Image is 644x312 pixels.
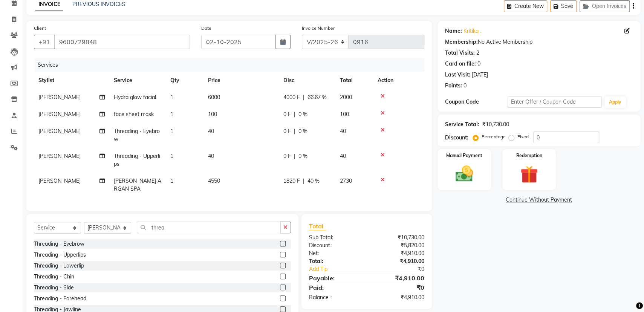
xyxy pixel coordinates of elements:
span: | [294,152,295,160]
div: Coupon Code [445,98,508,106]
span: Threading - Upperlips [114,153,160,167]
span: 0 F [283,152,291,160]
label: Fixed [517,133,529,140]
div: ₹0 [367,283,430,292]
span: [PERSON_NAME] [38,111,81,118]
label: Redemption [516,152,542,159]
button: Save [550,0,577,12]
span: [PERSON_NAME] [38,94,81,101]
span: 40 % [307,177,320,185]
label: Invoice Number [302,25,335,32]
span: [PERSON_NAME] ARGAN SPA [114,177,161,192]
div: Net: [303,249,367,257]
th: Qty [166,72,203,89]
div: Membership: [445,38,478,46]
div: Threading - Lowerlip [34,262,84,270]
span: 2000 [340,94,352,101]
div: ₹0 [377,265,430,273]
span: [PERSON_NAME] [38,128,81,135]
span: | [303,93,304,101]
button: Create New [504,0,547,12]
span: Hydra glow facial [114,94,156,101]
label: Manual Payment [446,152,482,159]
div: Paid: [303,283,367,292]
div: ₹5,820.00 [367,242,430,249]
th: Action [373,72,424,89]
div: Total Visits: [445,49,475,57]
span: 40 [340,153,346,159]
a: Continue Without Payment [439,196,639,204]
div: Payable: [303,274,367,283]
div: No Active Membership [445,38,633,46]
span: 1 [170,128,173,135]
span: 66.67 % [307,93,327,101]
div: Service Total: [445,121,479,128]
div: ₹4,910.00 [367,249,430,257]
a: PREVIOUS INVOICES [72,1,125,8]
div: Threading - Forehead [34,295,86,303]
div: [DATE] [472,71,488,79]
span: 100 [208,111,217,118]
span: 0 % [298,127,307,135]
div: Balance : [303,294,367,301]
span: 0 F [283,110,291,118]
img: _cash.svg [450,164,479,184]
span: 40 [208,128,214,135]
span: [PERSON_NAME] [38,177,81,184]
label: Client [34,25,46,32]
div: Discount: [303,242,367,249]
div: ₹10,730.00 [367,234,430,242]
span: 1 [170,111,173,118]
span: 4000 F [283,93,300,101]
span: 1 [170,94,173,101]
span: 100 [340,111,349,118]
div: Threading - Eyebrow [34,240,84,248]
img: _gift.svg [515,164,543,185]
div: Total: [303,257,367,265]
div: 0 [463,82,467,90]
a: Kritika . [463,27,481,35]
div: 0 [477,60,480,68]
div: Threading - Chin [34,273,74,281]
th: Service [109,72,166,89]
div: ₹10,730.00 [482,121,509,128]
span: 0 % [298,110,307,118]
th: Total [335,72,373,89]
div: ₹4,910.00 [367,294,430,301]
div: ₹4,910.00 [367,274,430,283]
input: Search by Name/Mobile/Email/Code [54,35,190,49]
label: Date [201,25,211,32]
input: Enter Offer / Coupon Code [508,96,601,108]
span: | [294,127,295,135]
span: 0 F [283,127,291,135]
a: Add Tip [303,265,377,273]
span: 1 [170,153,173,159]
span: 6000 [208,94,220,101]
span: | [294,110,295,118]
label: Percentage [482,133,506,140]
span: 40 [340,128,346,135]
button: Open Invoices [580,0,630,12]
div: Services [35,58,430,72]
span: 4550 [208,177,220,184]
span: | [303,177,304,185]
div: Name: [445,27,462,35]
span: 1820 F [283,177,300,185]
span: 2730 [340,177,352,184]
div: Last Visit: [445,71,470,79]
span: [PERSON_NAME] [38,153,81,159]
button: Apply [604,96,626,108]
th: Stylist [34,72,109,89]
div: Points: [445,82,462,90]
div: 2 [476,49,479,57]
span: Threading - Eyebrow [114,128,160,142]
div: Threading - Side [34,284,74,292]
span: 40 [208,153,214,159]
th: Price [203,72,279,89]
span: face sheet mask [114,111,154,118]
div: ₹4,910.00 [367,257,430,265]
div: Threading - Upperlips [34,251,86,259]
span: 1 [170,177,173,184]
div: Discount: [445,134,468,142]
th: Disc [279,72,335,89]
